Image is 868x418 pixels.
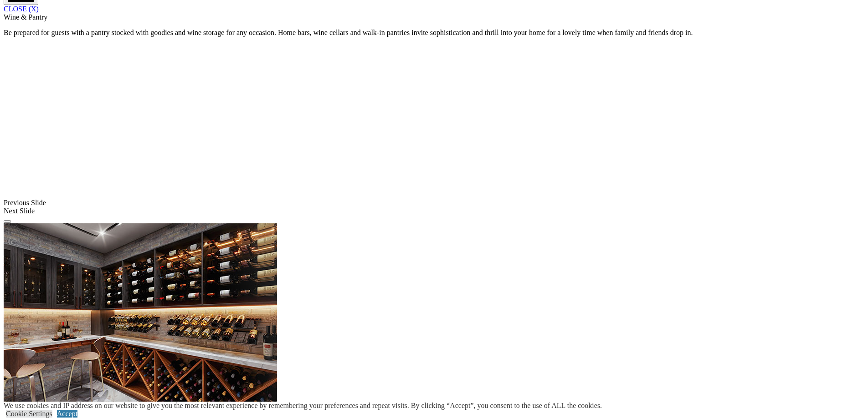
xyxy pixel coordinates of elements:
div: Previous Slide [4,199,864,207]
a: Cookie Settings [6,410,52,418]
a: CLOSE (X) [4,5,39,13]
button: Click here to pause slide show [4,220,11,223]
a: Accept [57,410,77,418]
span: Wine & Pantry [4,13,47,21]
p: Be prepared for guests with a pantry stocked with goodies and wine storage for any occasion. Home... [4,29,864,37]
img: Banner for mobile view [4,223,277,405]
div: Next Slide [4,207,864,215]
div: We use cookies and IP address on our website to give you the most relevant experience by remember... [4,402,602,410]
